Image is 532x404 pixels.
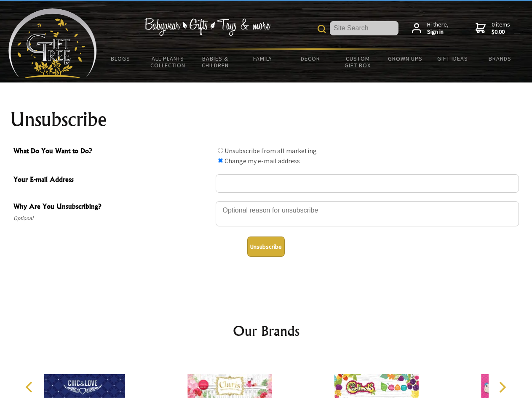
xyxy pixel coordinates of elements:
[225,146,317,155] label: Unsubscribe from all marketing
[17,321,516,341] h2: Our Brands
[330,21,398,35] input: Site Search
[427,28,449,36] strong: Sign in
[10,109,522,130] h1: Unsubscribe
[216,174,519,193] input: Your E-mail Address
[8,8,97,78] img: Babyware - Gifts - Toys and more...
[144,50,192,74] a: All Plants Collection
[218,158,223,163] input: What Do You Want to Do?
[286,50,334,67] a: Decor
[493,378,511,396] button: Next
[381,50,429,67] a: Grown Ups
[239,50,287,67] a: Family
[412,21,449,36] a: Hi there,Sign in
[476,50,524,67] a: Brands
[492,28,510,36] strong: $0.00
[97,50,144,67] a: BLOGS
[427,21,449,36] span: Hi there,
[225,157,300,165] label: Change my e-mail address
[476,21,510,36] a: 0 items$0.00
[13,213,211,223] span: Optional
[216,201,519,226] textarea: Why Are You Unsubscribing?
[21,378,40,396] button: Previous
[13,146,211,158] span: What Do You Want to Do?
[429,50,476,67] a: Gift Ideas
[218,148,223,153] input: What Do You Want to Do?
[192,50,239,74] a: Babies & Children
[144,18,270,36] img: Babywear - Gifts - Toys & more
[334,50,382,74] a: Custom Gift Box
[247,237,285,257] button: Unsubscribe
[13,201,211,213] span: Why Are You Unsubscribing?
[492,21,510,36] span: 0 items
[318,25,326,33] img: product search
[13,174,211,186] span: Your E-mail Address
